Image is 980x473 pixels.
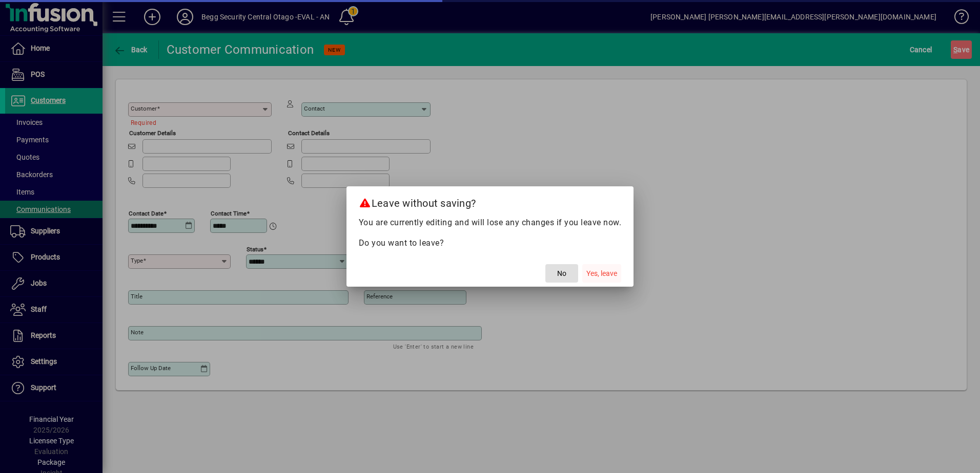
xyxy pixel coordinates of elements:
p: You are currently editing and will lose any changes if you leave now. [359,217,622,229]
button: Yes, leave [582,264,621,283]
button: No [545,264,578,283]
h2: Leave without saving? [346,186,634,216]
span: No [557,268,566,279]
span: Yes, leave [586,268,617,279]
p: Do you want to leave? [359,237,622,249]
